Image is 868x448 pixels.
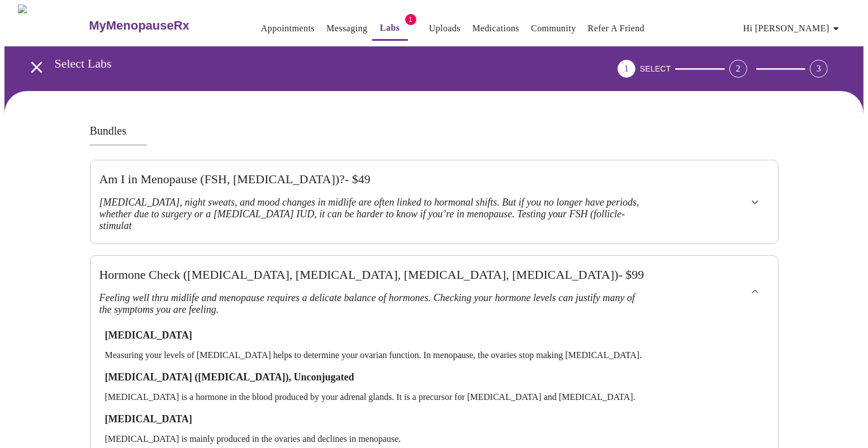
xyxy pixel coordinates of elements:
h3: [MEDICAL_DATA] ([MEDICAL_DATA]), Unconjugated [105,371,763,383]
button: Medications [468,17,524,40]
h3: [MEDICAL_DATA], night sweats, and mood changes in midlife are often linked to hormonal shifts. Bu... [99,197,647,232]
a: Community [531,21,576,36]
a: Messaging [326,21,367,36]
button: Community [527,17,581,40]
a: Labs [380,20,400,36]
h3: Bundles [90,125,779,137]
span: Hi [PERSON_NAME] [743,21,843,36]
h3: Select Labs [55,56,556,71]
div: 1 [618,60,635,78]
span: 1 [405,14,416,25]
span: SELECT [640,64,671,73]
button: Uploads [425,17,466,40]
a: MyMenopauseRx [88,6,234,45]
a: Refer a Friend [588,21,645,36]
h3: Feeling well thru midlife and menopause requires a delicate balance of hormones. Checking your ho... [99,292,647,316]
a: Uploads [429,21,461,36]
button: Hi [PERSON_NAME] [739,17,847,40]
a: Medications [472,21,519,36]
a: Appointments [261,21,315,36]
p: Measuring your levels of [MEDICAL_DATA] helps to determine your ovarian function. In menopause, t... [105,350,763,360]
h3: [MEDICAL_DATA] [105,413,763,425]
h3: Hormone Check ([MEDICAL_DATA], [MEDICAL_DATA], [MEDICAL_DATA], [MEDICAL_DATA]) - $ 99 [99,268,647,282]
button: open drawer [20,51,53,84]
h3: Am I in Menopause (FSH, [MEDICAL_DATA])? - $ 49 [99,172,647,187]
p: [MEDICAL_DATA] is a hormone in the blood produced by your adrenal glands. It is a precursor for [... [105,392,763,402]
div: 2 [729,60,747,78]
button: Refer a Friend [584,17,649,40]
p: [MEDICAL_DATA] is mainly produced in the ovaries and declines in menopause. [105,434,763,444]
div: 3 [810,60,828,78]
button: Labs [372,17,408,41]
button: show more [742,278,769,305]
img: MyMenopauseRx Logo [18,4,88,46]
button: show more [742,189,769,216]
h3: [MEDICAL_DATA] [105,330,763,341]
button: Messaging [322,17,372,40]
button: Appointments [257,17,319,40]
h3: MyMenopauseRx [89,18,189,33]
